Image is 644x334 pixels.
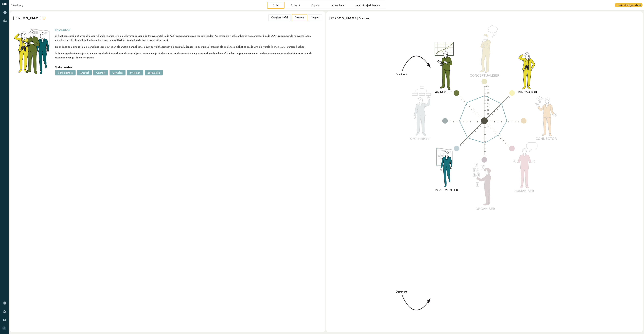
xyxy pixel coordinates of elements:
img: info.svg [43,17,45,20]
a: Snapshot [285,2,305,9]
div: [PERSON_NAME] Scores [329,16,369,20]
div: inventor [55,28,70,32]
div: Abstract [93,70,108,75]
div: Complex [110,70,126,75]
div: Creatief [77,70,92,75]
span: Support [311,16,319,19]
div: Scherpzinnig [55,70,76,75]
span: Alles uit mijzelf halen [356,4,378,7]
p: Je kunt nog effectiever zijn als je meer aandacht besteedt aan de menselijke aspecten van je vind... [55,52,314,60]
span: Hoe kan ik dit gebruiken? [615,3,642,7]
div: Zorgvuldig [145,70,163,75]
div: Systemen [127,70,143,75]
a: Profiel [267,2,284,9]
a: Ga terug [13,4,23,6]
span: [PERSON_NAME] [13,16,42,20]
a: Personaliseer [326,2,350,9]
div: Dominant [388,290,414,294]
div: Dominant [388,72,414,76]
a: Alles uit mijzelf halen [351,2,386,9]
p: Door deze combinatie kun jij complexe vernieuwingen planmatig aanpakken. Je kunt zowel theoretisc... [55,45,314,49]
strong: Trefwoorden [55,65,72,69]
img: inventor.png [13,28,51,74]
p: Jij hebt een combinatie van drie aanvullende voorkeursstijlen. Als verandergezinde Innovator stel... [55,34,314,42]
span: Compleet Profiel [271,16,288,19]
a: Rapport [306,2,325,9]
span: Dominant [295,16,304,19]
img: inventor [404,25,565,217]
